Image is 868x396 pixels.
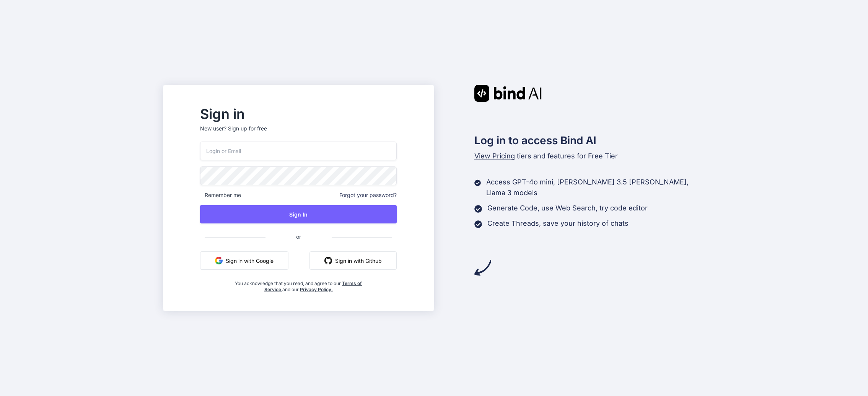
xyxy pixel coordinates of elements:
[474,259,491,276] img: arrow
[309,251,397,270] button: Sign in with Github
[200,108,397,120] h2: Sign in
[474,132,705,148] h2: Log in to access Bind AI
[233,276,364,293] div: You acknowledge that you read, and agree to our and our
[324,257,332,264] img: github
[200,125,397,142] p: New user?
[474,152,515,160] span: View Pricing
[215,257,223,264] img: google
[200,191,241,199] span: Remember me
[487,218,629,229] p: Create Threads, save your history of chats
[487,203,648,213] p: Generate Code, use Web Search, try code editor
[265,227,332,246] span: or
[300,287,333,292] a: Privacy Policy.
[486,177,705,198] p: Access GPT-4o mini, [PERSON_NAME] 3.5 [PERSON_NAME], Llama 3 models
[200,251,288,270] button: Sign in with Google
[264,280,362,292] a: Terms of Service
[200,142,397,160] input: Login or Email
[339,191,397,199] span: Forgot your password?
[474,151,705,161] p: tiers and features for Free Tier
[474,85,542,102] img: Bind AI logo
[200,205,397,223] button: Sign In
[228,125,267,132] div: Sign up for free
